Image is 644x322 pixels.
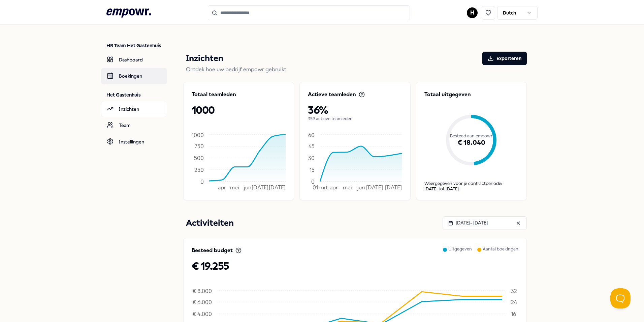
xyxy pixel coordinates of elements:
tspan: € 8.000 [192,288,212,294]
tspan: [DATE] [269,184,286,191]
a: Team [101,117,167,133]
tspan: 16 [511,311,516,317]
p: Weergegeven voor je contractperiode: [424,181,518,186]
tspan: apr [330,184,338,191]
tspan: 15 [310,166,315,173]
div: € 18.040 [424,120,518,165]
tspan: € 6.000 [192,299,212,305]
p: HR Team Het Gastenhuis [106,42,167,49]
p: Aantal boekingen [483,246,518,260]
p: Het Gastenhuis [106,91,167,98]
tspan: [DATE] [366,184,383,191]
a: Instellingen [101,134,167,150]
button: H [467,7,478,18]
p: 359 actieve teamleden [308,116,402,122]
button: [DATE]- [DATE] [443,216,527,230]
p: Totaal teamleden [192,90,236,99]
tspan: 60 [308,132,315,138]
tspan: mei [343,184,352,191]
tspan: [DATE] [385,184,402,191]
p: 1000 [192,104,286,116]
p: Actieve teamleden [308,90,356,99]
p: Ontdek hoe uw bedrijf empowr gebruikt [186,65,527,74]
p: 36% [308,104,402,116]
tspan: jun [357,184,365,191]
tspan: 01 mrt [313,184,328,191]
p: € 19.255 [192,260,518,272]
tspan: mei [230,184,239,191]
tspan: 0 [311,178,315,185]
tspan: jun [244,184,251,191]
tspan: 30 [308,155,315,161]
input: Search for products, categories or subcategories [208,5,410,20]
tspan: [DATE] [252,184,268,191]
a: Boekingen [101,68,167,84]
tspan: apr [218,184,226,191]
p: Inzichten [186,52,223,65]
tspan: 750 [195,143,204,149]
tspan: 32 [511,288,517,294]
p: Totaal uitgegeven [424,90,518,99]
tspan: 250 [194,166,204,173]
button: Exporteren [482,52,527,65]
div: Besteed aan empowr [424,107,518,165]
a: Inzichten [101,101,167,117]
tspan: 500 [194,155,204,161]
div: [DATE] - [DATE] [448,219,488,226]
tspan: € 4.000 [192,311,212,317]
tspan: 1000 [192,132,204,138]
tspan: 45 [309,143,315,149]
p: Activiteiten [186,216,234,230]
tspan: 0 [200,178,204,185]
iframe: Help Scout Beacon - Open [610,288,631,308]
p: Uitgegeven [448,246,472,260]
a: Dashboard [101,52,167,68]
p: Besteed budget [192,246,233,254]
tspan: 24 [511,299,517,305]
div: [DATE] tot [DATE] [424,186,518,192]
